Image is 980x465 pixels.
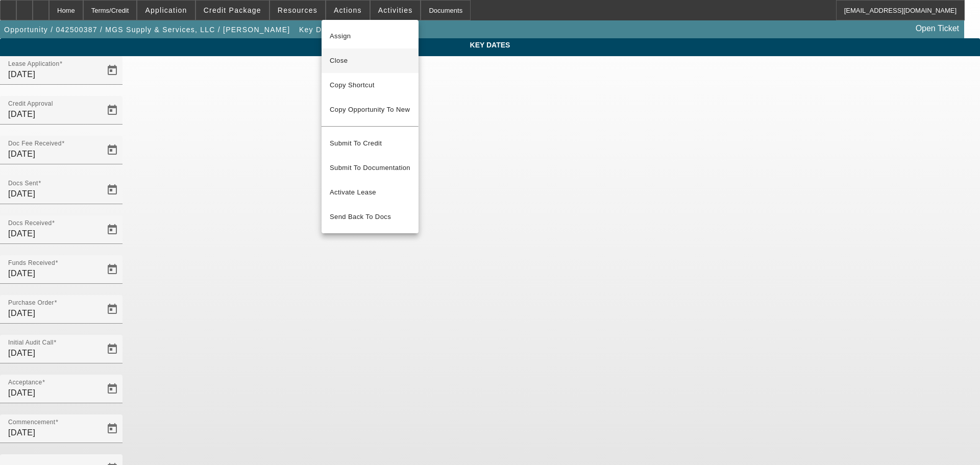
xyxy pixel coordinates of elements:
span: Copy Shortcut [330,79,410,91]
span: Assign [330,30,410,42]
span: Activate Lease [330,186,410,199]
span: Send Back To Docs [330,211,410,223]
span: Close [330,55,410,67]
span: Copy Opportunity To New [330,106,410,113]
span: Submit To Documentation [330,162,410,174]
span: Submit To Credit [330,137,410,150]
